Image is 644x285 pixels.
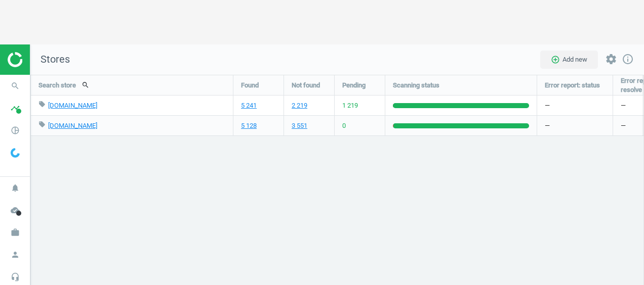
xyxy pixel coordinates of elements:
[600,49,622,70] button: settings
[6,178,25,198] i: notifications
[602,251,626,275] iframe: Intercom live chat
[621,101,626,110] span: —
[537,96,613,115] div: —
[6,99,25,118] i: timeline
[31,75,233,95] div: Search store
[551,55,560,64] i: add_circle_outline
[622,53,634,66] a: info_outline
[241,81,259,90] span: Found
[342,81,366,90] span: Pending
[241,121,257,130] a: 5 128
[621,121,626,130] span: —
[6,121,25,140] i: pie_chart_outlined
[540,51,598,69] button: add_circle_outlineAdd new
[342,121,346,130] span: 0
[38,101,46,108] i: local_offer
[8,52,79,67] img: ajHJNr6hYgQAAAAASUVORK5CYII=
[241,101,257,110] a: 5 241
[6,76,25,96] i: search
[6,245,25,264] i: person
[292,121,307,130] a: 3 551
[292,81,320,90] span: Not found
[292,101,307,110] a: 2 219
[11,148,20,158] img: wGWNvw8QSZomAAAAABJRU5ErkJggg==
[76,76,95,93] button: search
[545,81,600,90] span: Error report: status
[622,53,634,65] i: info_outline
[342,101,358,110] span: 1 219
[48,122,97,129] a: [DOMAIN_NAME]
[6,201,25,220] i: cloud_done
[30,53,70,67] span: Stores
[537,116,613,135] div: —
[38,121,46,128] i: local_offer
[48,102,97,109] a: [DOMAIN_NAME]
[393,81,439,90] span: Scanning status
[605,53,617,65] i: settings
[6,223,25,242] i: work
